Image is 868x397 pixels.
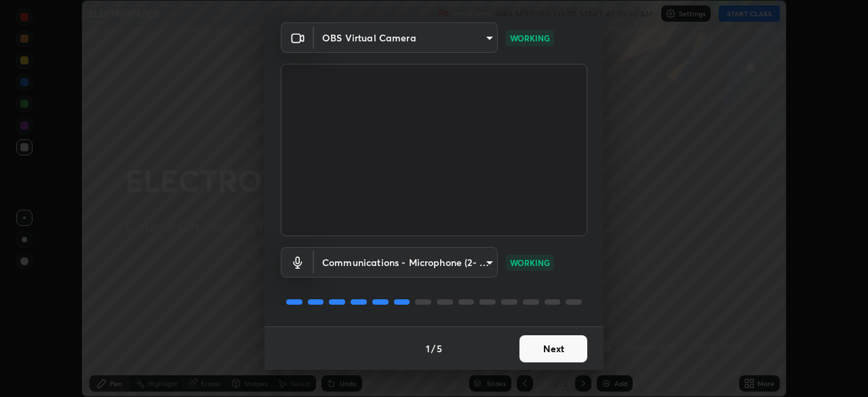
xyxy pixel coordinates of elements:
h4: 5 [437,341,442,356]
div: OBS Virtual Camera [314,247,498,278]
p: WORKING [510,32,550,44]
div: OBS Virtual Camera [314,22,498,53]
h4: / [431,341,435,356]
p: WORKING [510,257,550,269]
h4: 1 [426,341,430,356]
button: Next [519,335,587,362]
